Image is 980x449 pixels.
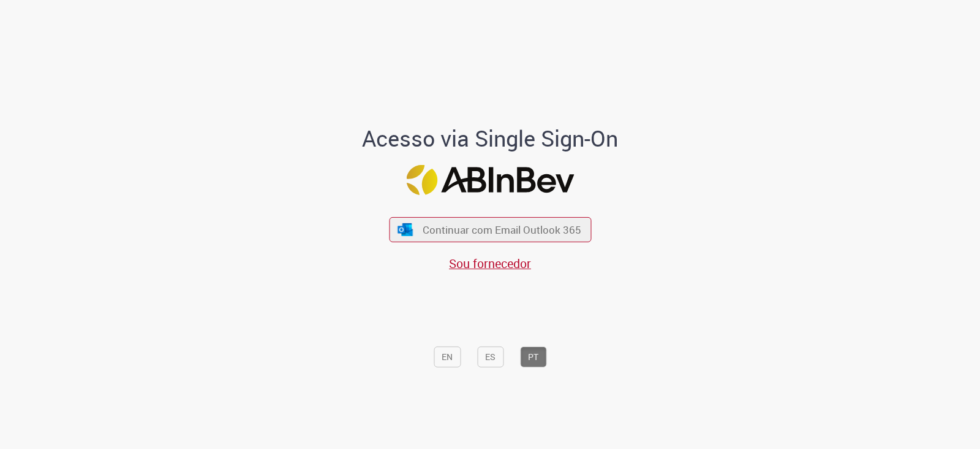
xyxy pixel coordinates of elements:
[406,165,574,195] img: Logo ABInBev
[320,126,660,151] h1: Acesso via Single Sign-On
[449,255,531,272] a: Sou fornecedor
[520,347,546,367] button: PT
[389,217,591,242] button: ícone Azure/Microsoft 360 Continuar com Email Outlook 365
[397,223,414,236] img: ícone Azure/Microsoft 360
[477,347,503,367] button: ES
[423,223,581,237] span: Continuar com Email Outlook 365
[434,347,461,367] button: EN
